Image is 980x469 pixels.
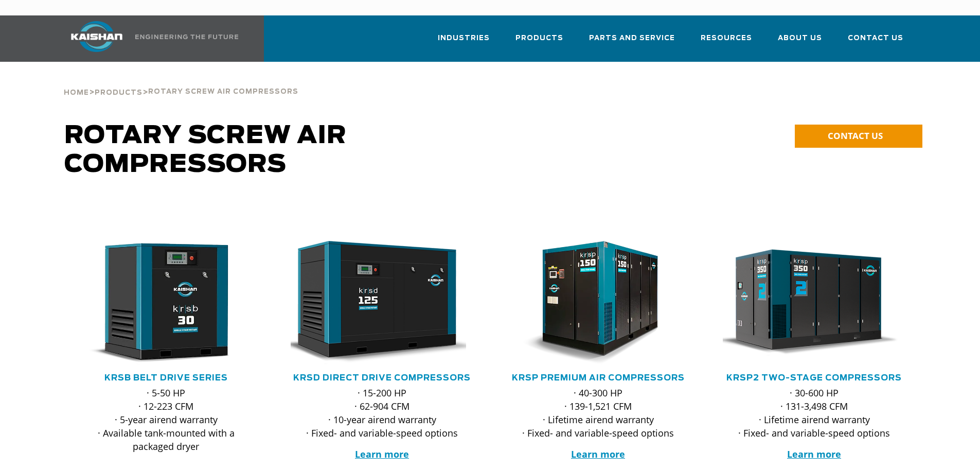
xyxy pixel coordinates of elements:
a: Learn more [571,448,625,460]
a: Contact Us [848,25,903,60]
a: KRSP Premium Air Compressors [512,374,685,382]
span: CONTACT US [828,130,883,142]
img: krsb30 [67,241,250,364]
span: Parts and Service [589,32,675,44]
span: Home [64,90,89,96]
span: About Us [778,32,822,44]
p: · 15-200 HP · 62-904 CFM · 10-year airend warranty · Fixed- and variable-speed options [291,386,474,440]
a: KRSB Belt Drive Series [104,374,228,382]
a: KRSP2 Two-Stage Compressors [726,374,902,382]
span: Products [515,32,563,44]
a: Home [64,88,89,97]
img: Engineering the future [135,34,238,39]
img: krsp350 [715,241,898,364]
a: CONTACT US [795,125,922,148]
a: Learn more [787,448,841,460]
a: Industries [438,25,490,60]
img: krsp150 [499,241,682,364]
div: > > [64,62,298,101]
a: Products [515,25,563,60]
p: · 40-300 HP · 139-1,521 CFM · Lifetime airend warranty · Fixed- and variable-speed options [507,386,690,440]
p: · 30-600 HP · 131-3,498 CFM · Lifetime airend warranty · Fixed- and variable-speed options [723,386,906,440]
a: Products [95,88,142,97]
a: Resources [701,25,752,60]
a: About Us [778,25,822,60]
div: krsp150 [507,241,690,364]
a: KRSD Direct Drive Compressors [293,374,471,382]
div: krsb30 [75,241,258,364]
span: Resources [701,32,752,44]
span: Rotary Screw Air Compressors [64,124,347,177]
span: Contact Us [848,32,903,44]
a: Kaishan USA [58,15,240,62]
a: Parts and Service [589,25,675,60]
div: krsp350 [723,241,906,364]
div: krsd125 [291,241,474,364]
span: Rotary Screw Air Compressors [148,89,298,95]
span: Industries [438,32,490,44]
img: kaishan logo [58,21,135,52]
img: krsd125 [283,241,466,364]
span: Products [95,90,142,96]
a: Learn more [355,448,409,460]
